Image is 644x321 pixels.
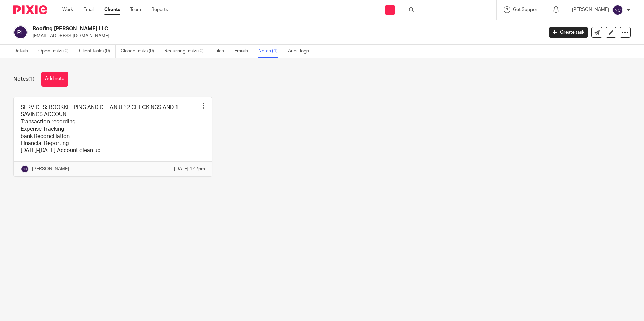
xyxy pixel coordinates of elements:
[38,45,74,58] a: Open tasks (0)
[79,45,116,58] a: Client tasks (0)
[32,166,69,172] p: [PERSON_NAME]
[28,76,35,82] span: (1)
[21,165,29,173] img: svg%3E
[288,45,314,58] a: Audit logs
[13,25,28,39] img: svg%3E
[214,45,229,58] a: Files
[234,45,253,58] a: Emails
[121,45,159,58] a: Closed tasks (0)
[33,25,438,32] h2: Roofing [PERSON_NAME] LLC
[612,5,623,15] img: svg%3E
[606,27,616,38] a: Edit client
[62,6,73,13] a: Work
[13,5,47,14] img: Pixie
[549,27,588,38] a: Create task
[591,27,602,38] a: Send new email
[151,6,168,13] a: Reports
[174,166,205,172] p: [DATE] 4:47pm
[572,6,609,13] p: [PERSON_NAME]
[104,6,120,13] a: Clients
[258,45,283,58] a: Notes (1)
[41,72,68,87] button: Add note
[130,6,141,13] a: Team
[513,7,539,12] span: Get Support
[164,45,209,58] a: Recurring tasks (0)
[13,45,33,58] a: Details
[83,6,94,13] a: Email
[33,33,539,39] p: [EMAIL_ADDRESS][DOMAIN_NAME]
[13,76,35,83] h1: Notes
